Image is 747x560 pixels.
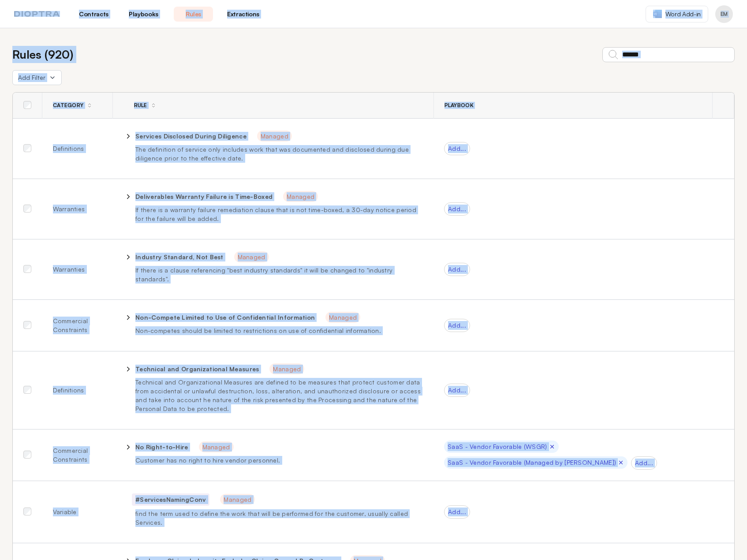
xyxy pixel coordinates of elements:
[135,205,423,223] p: If there is a warranty failure remediation clause that is not time-boxed, a 30-day notice period ...
[12,70,62,85] button: Add Filter
[42,300,113,351] td: Commercial Constraints
[174,7,213,22] a: Rules
[199,441,234,452] span: Managed
[444,263,470,276] div: Add...
[444,319,470,332] div: Add...
[18,73,45,82] span: Add Filter
[135,145,423,163] p: The definition of service only includes work that was documented and disclosed during due diligen...
[42,119,113,179] td: Definitions
[135,132,247,141] p: Services Disclosed During Diligence
[135,365,259,373] p: Technical and Organizational Measures
[135,266,423,284] p: If there is a clause referencing "best industry standards" it will be changed to "industry standa...
[124,7,163,22] a: Playbooks
[42,481,113,543] td: Variable
[132,493,209,506] p: #ServicesNamingConv
[325,312,360,323] span: Managed
[42,239,113,300] td: Warranties
[269,363,304,374] span: Managed
[74,7,113,22] a: Contracts
[444,456,627,469] div: SaaS - Vendor Favorable (Managed by [PERSON_NAME])
[444,202,470,216] div: Add...
[444,102,474,109] span: Playbook
[135,313,315,322] p: Non-Compete Limited to Use of Confidential Information
[444,142,470,155] div: Add...
[135,253,224,261] p: Industry Standard, Not Best
[234,251,269,262] span: Managed
[283,191,318,202] span: Managed
[257,131,292,142] span: Managed
[444,441,558,453] div: SaaS - Vendor Favorable (WSGR)
[220,494,255,505] span: Managed
[14,11,60,17] img: logo
[135,443,188,452] p: No Right-to-Hire
[42,351,113,429] td: Definitions
[653,10,662,18] img: word
[135,192,273,201] p: Deliverables Warranty Failure is Time-Boxed
[135,456,423,465] p: Customer has no right to hire vendor personnel.
[715,5,733,23] button: Profile menu
[12,46,73,63] h2: Rules ( 920 )
[135,378,423,413] p: Technical and Organizational Measures are defined to be measures that protect customer data from ...
[444,384,470,397] div: Add...
[665,10,701,19] span: Word Add-in
[135,509,423,527] p: find the term used to define the work that will be performed for the customer, usually called Ser...
[135,326,423,335] p: Non-competes should be limited to restrictions on use of confidential information.
[53,102,83,109] span: Category
[646,6,708,22] a: Word Add-in
[42,429,113,481] td: Commercial Constraints
[224,7,263,22] a: Extractions
[42,179,113,239] td: Warranties
[631,456,657,470] div: Add...
[123,102,147,109] div: Rule
[444,505,470,519] div: Add...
